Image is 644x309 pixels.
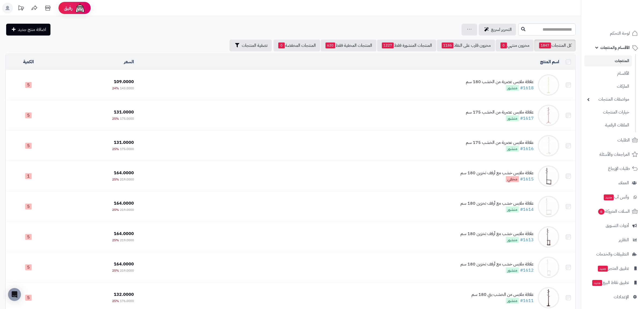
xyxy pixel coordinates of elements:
span: جديد [604,194,614,200]
span: 25% [112,147,119,151]
a: تطبيق المتجرجديد [584,262,641,275]
span: 25% [112,116,119,121]
a: التطبيقات والخدمات [584,248,641,261]
span: السلات المتروكة [598,208,630,215]
span: 5 [25,295,32,301]
a: المنتجات المخفضة0 [273,40,320,51]
a: #1616 [520,145,534,152]
img: علاقة ملابس من الخشب بني 180 سم [538,287,559,308]
span: 219.0000 [120,207,134,212]
button: تصفية المنتجات [229,40,272,51]
span: 132.0000 [114,291,134,298]
span: 143.0000 [120,86,134,91]
span: 5 [25,204,32,209]
div: علاقة ملابس عصرية من الخشب 175 سم [466,109,534,115]
span: 175.0000 [120,147,134,151]
span: الأقسام والمنتجات [600,44,630,51]
span: 620 [325,42,335,48]
a: الكمية [23,59,34,65]
span: جديد [598,266,608,272]
a: مخزون منتهي0 [496,40,534,51]
span: الإعدادات [614,293,629,301]
span: رفيق [64,5,72,11]
span: تصفية المنتجات [242,42,268,49]
span: اضافة منتج جديد [18,26,46,33]
span: لوحة التحكم [610,30,630,37]
a: السلات المتروكة6 [584,205,641,218]
a: كل المنتجات1847 [534,40,576,51]
a: #1612 [520,267,534,274]
img: ai-face.png [75,3,85,13]
div: علاقة ملابس خشب مع أرفف تخزين 180 سم [460,170,534,176]
span: منشور [506,298,519,304]
span: 175.0000 [120,116,134,121]
span: 5 [25,82,32,88]
span: 0 [500,42,507,48]
a: السعر [124,59,134,65]
span: أدوات التسويق [606,222,629,229]
a: التقارير [584,233,641,246]
span: 176.0000 [120,299,134,303]
a: المراجعات والأسئلة [584,148,641,161]
span: 164.0000 [114,230,134,237]
span: 1 [25,173,32,179]
img: علاقة ملابس عصرية من الخشب 175 سم [538,135,559,157]
span: 164.0000 [114,170,134,176]
span: 24% [112,86,119,91]
span: 219.0000 [120,177,134,182]
img: علاقة ملابس خشب مع أرفف تخزين 180 سم [538,165,559,187]
span: منشور [506,207,519,212]
span: 1186 [442,42,453,48]
span: جديد [592,280,602,286]
img: علاقة ملابس عصرية من الخشب 175 سم [538,105,559,126]
a: #1611 [520,297,534,304]
a: لوحة التحكم [584,27,641,40]
a: مخزون قارب على النفاذ1186 [437,40,495,51]
span: 25% [112,207,119,212]
a: المنتجات [584,55,632,66]
span: تطبيق المتجر [597,265,629,272]
span: منشور [506,267,519,273]
span: 164.0000 [114,261,134,267]
a: #1617 [520,115,534,122]
span: 25% [112,238,119,243]
span: منشور [506,146,519,152]
a: تحديثات المنصة [14,3,28,15]
span: 6 [598,209,605,215]
span: منشور [506,115,519,121]
div: علاقة ملابس خشب مع أرفف تخزين 180 سم [460,200,534,207]
a: #1614 [520,206,534,213]
div: علاقة ملابس خشب مع أرفف تخزين 180 سم [460,231,534,237]
span: 164.0000 [114,200,134,207]
span: 0 [278,42,285,48]
span: 5 [25,143,32,149]
span: 131.0000 [114,109,134,115]
span: 1227 [382,42,394,48]
span: مخفي [506,176,519,182]
div: علاقة ملابس من الخشب بني 180 سم [471,292,534,298]
a: الطلبات [584,134,641,147]
div: Open Intercom Messenger [8,288,21,301]
span: وآتس آب [603,193,629,201]
a: العملاء [584,176,641,189]
a: أدوات التسويق [584,219,641,232]
a: #1613 [520,237,534,243]
span: العملاء [619,179,629,187]
img: علاقة ملابس خشب مع أرفف تخزين 180 سم [538,226,559,248]
span: منشور [506,237,519,243]
a: #1618 [520,85,534,91]
span: الطلبات [617,136,630,144]
a: مواصفات المنتجات [584,94,632,105]
span: 219.0000 [120,268,134,273]
span: 5 [25,264,32,270]
a: #1615 [520,176,534,182]
span: 1847 [539,42,551,48]
a: المنتجات المخفية فقط620 [321,40,376,51]
a: تطبيق نقاط البيعجديد [584,276,641,289]
div: علاقة ملابس عصرية من الخشب 180 سم [466,79,534,85]
a: الماركات [584,81,632,92]
a: وآتس آبجديد [584,191,641,204]
a: خيارات المنتجات [584,106,632,118]
span: منشور [506,85,519,91]
div: علاقة ملابس خشب مع أرفف تخزين 180 سم [460,261,534,267]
